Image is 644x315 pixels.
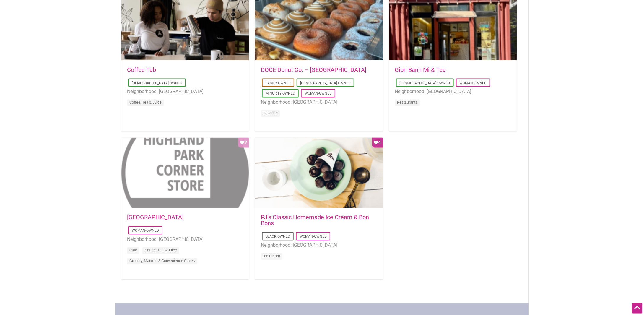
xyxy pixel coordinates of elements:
[132,229,159,233] a: Woman-Owned
[127,214,183,221] a: [GEOGRAPHIC_DATA]
[261,99,377,106] li: Neighborhood: [GEOGRAPHIC_DATA]
[263,254,280,259] a: Ice Cream
[460,81,487,85] a: Woman-Owned
[263,111,278,116] a: Bakeries
[632,303,643,314] div: Scroll Back to Top
[395,88,511,96] li: Neighborhood: [GEOGRAPHIC_DATA]
[145,248,177,253] a: Coffee, Tea & Juice
[266,235,290,239] a: Black-Owned
[266,81,291,85] a: Family-Owned
[127,236,243,243] li: Neighborhood: [GEOGRAPHIC_DATA]
[266,92,295,96] a: Minority-Owned
[129,259,195,263] a: Grocery, Markets & Convenience Stores
[129,248,137,253] a: Cafe
[400,81,450,85] a: [DEMOGRAPHIC_DATA]-Owned
[397,100,418,105] a: Restaurants
[395,66,446,73] a: Gion Banh Mi & Tea
[305,92,332,96] a: Woman-Owned
[300,235,327,239] a: Woman-Owned
[127,66,156,73] a: Coffee Tab
[261,214,369,227] a: PJ’s Classic Homemade Ice Cream & Bon Bons
[261,66,366,73] a: DOCE Donut Co. – [GEOGRAPHIC_DATA]
[261,242,377,249] li: Neighborhood: [GEOGRAPHIC_DATA]
[300,81,351,85] a: [DEMOGRAPHIC_DATA]-Owned
[127,88,243,96] li: Neighborhood: [GEOGRAPHIC_DATA]
[132,81,182,85] a: [DEMOGRAPHIC_DATA]-Owned
[129,100,162,105] a: Coffee, Tea & Juice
